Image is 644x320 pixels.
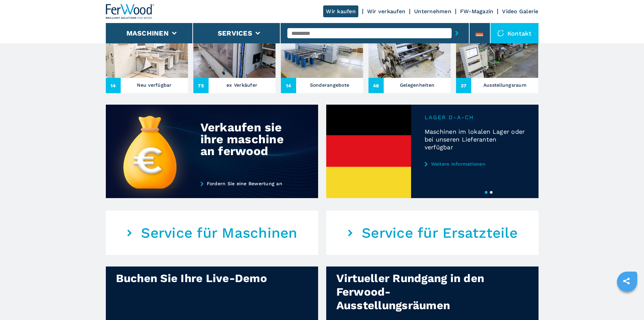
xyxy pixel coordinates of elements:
[456,24,538,78] img: Ausstellungsraum
[323,5,358,17] a: Wir kaufen
[460,8,494,15] a: FW-Magazin
[193,78,209,93] span: 75
[218,29,252,37] button: Services
[456,24,538,93] a: Ausstellungsraum37Ausstellungsraum
[400,80,434,90] h3: Gelegenheiten
[106,211,318,255] a: Service für Maschinen
[425,161,525,167] a: Weitere Informationen
[491,23,539,43] div: Kontakt
[106,78,121,93] span: 14
[141,225,297,241] em: Service für Maschinen
[193,24,276,93] a: ex Verkäufer 75ex Verkäufer
[490,191,493,194] button: 2
[106,105,318,198] img: Verkaufen sie ihre maschine an ferwood
[368,78,384,93] span: 48
[193,24,276,78] img: ex Verkäufer
[368,24,451,93] a: Gelegenheiten48Gelegenheiten
[615,290,639,315] iframe: Chat
[281,24,363,93] a: Sonderangebote 14Sonderangebote
[126,29,169,37] button: Maschinen
[106,24,188,93] a: Neu verfügbar 14Neu verfügbar
[310,80,350,90] h3: Sonderangebote
[281,78,296,93] span: 14
[200,122,289,157] div: Verkaufen sie ihre maschine an ferwood
[502,8,538,15] a: Video Galerie
[200,181,294,186] a: Fordern Sie eine Bewertung an
[452,25,462,41] button: submit-button
[226,80,257,90] h3: ex Verkäufer
[281,24,363,78] img: Sonderangebote
[326,105,411,198] img: Maschinen im lokalen Lager oder bei unseren Lieferanten verfügbar
[336,272,490,312] div: Virtueller Rundgang in den Ferwood-Ausstellungsräumen
[456,78,471,93] span: 37
[106,24,188,78] img: Neu verfügbar
[362,225,518,241] em: Service für Ersatzteile
[106,4,154,19] img: Ferwood
[497,30,504,37] img: Kontakt
[618,273,635,290] a: sharethis
[326,211,539,255] a: Service für Ersatzteile
[368,24,451,78] img: Gelegenheiten
[414,8,451,15] a: Unternehmen
[116,272,269,285] div: Buchen Sie Ihre Live-Demo
[483,80,526,90] h3: Ausstellungsraum
[485,191,487,194] button: 1
[137,80,171,90] h3: Neu verfügbar
[367,8,405,15] a: Wir verkaufen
